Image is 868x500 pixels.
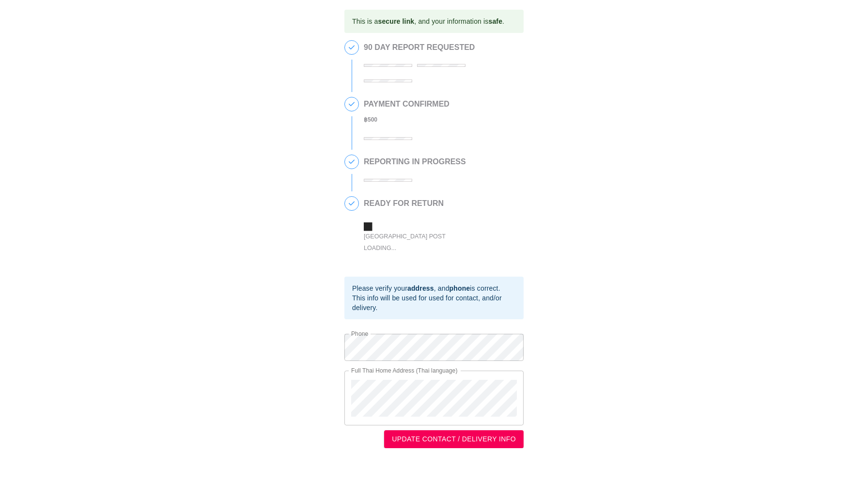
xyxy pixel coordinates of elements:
div: This is a , and your information is . [352,13,504,30]
h2: READY FOR RETURN [364,199,509,208]
span: UPDATE CONTACT / DELIVERY INFO [392,433,516,445]
span: 1 [345,41,358,54]
div: Please verify your , and is correct. [352,283,516,293]
span: 2 [345,97,358,111]
span: 4 [345,197,358,210]
b: address [407,284,434,292]
b: secure link [378,17,414,25]
h2: PAYMENT CONFIRMED [364,100,449,109]
button: UPDATE CONTACT / DELIVERY INFO [384,430,524,448]
span: 3 [345,155,358,169]
b: ฿ 500 [364,116,377,123]
h2: 90 DAY REPORT REQUESTED [364,43,519,52]
div: This info will be used for used for contact, and/or delivery. [352,293,516,312]
div: [GEOGRAPHIC_DATA] Post Loading... [364,231,465,253]
h2: REPORTING IN PROGRESS [364,157,466,166]
b: phone [449,284,470,292]
b: safe [488,17,502,25]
